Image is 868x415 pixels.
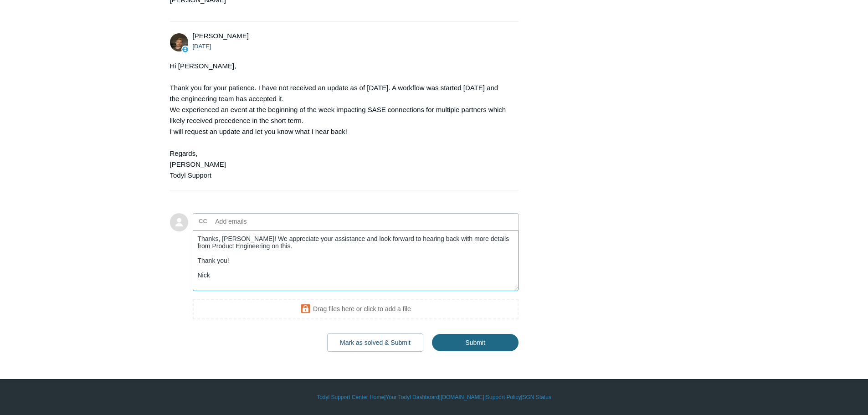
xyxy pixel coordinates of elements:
a: SGN Status [523,393,551,401]
input: Submit [432,334,519,351]
span: Andy Paull [193,32,249,40]
a: Support Policy [486,393,521,401]
input: Add emails [212,215,310,228]
label: CC [199,215,207,228]
a: [DOMAIN_NAME] [441,393,484,401]
div: | | | | [170,393,699,401]
time: 10/02/2025, 14:12 [193,43,211,50]
textarea: Add your reply [193,230,519,292]
a: Todyl Support Center Home [317,393,384,401]
button: Mark as solved & Submit [327,333,423,352]
div: Hi [PERSON_NAME], Thank you for your patience. I have not received an update as of [DATE]. A work... [170,61,510,181]
a: Your Todyl Dashboard [385,393,439,401]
